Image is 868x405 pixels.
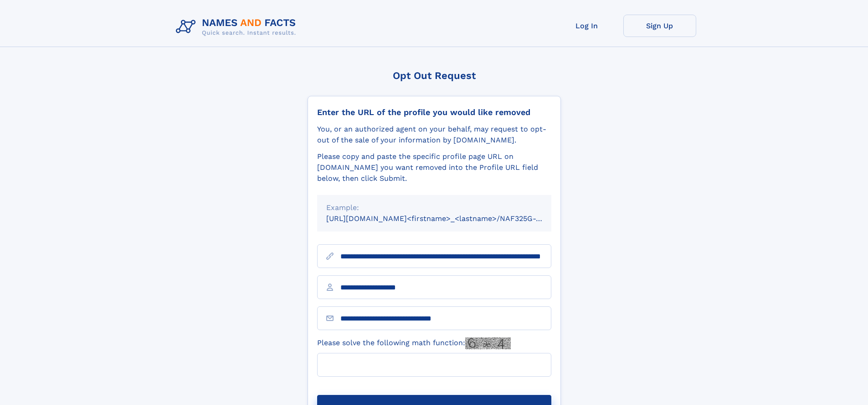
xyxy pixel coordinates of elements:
a: Log In [550,15,623,37]
div: Opt Out Request [308,70,561,81]
img: Logo Names and Facts [172,15,303,39]
div: You, or an authorized agent on your behalf, may request to opt-out of the sale of your informatio... [317,124,551,146]
div: Enter the URL of the profile you would like removed [317,107,551,117]
a: Sign Up [623,15,696,37]
div: Please copy and paste the specific profile page URL on [DOMAIN_NAME] you want removed into the Pr... [317,151,551,184]
label: Please solve the following math function: [317,337,511,349]
div: Example: [326,202,542,213]
small: [URL][DOMAIN_NAME]<firstname>_<lastname>/NAF325G-xxxxxxxx [326,214,569,223]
